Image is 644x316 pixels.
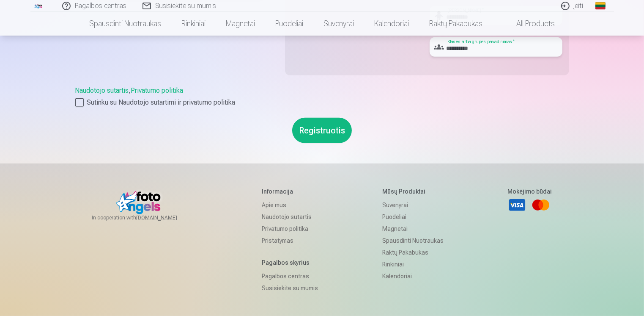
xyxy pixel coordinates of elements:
[382,258,444,270] a: Rinkiniai
[34,3,43,8] img: /fa2
[131,86,184,94] a: Privatumo politika
[382,199,444,211] a: Suvenyrai
[79,12,171,36] a: Spausdinti nuotraukas
[382,270,444,282] a: Kalendoriai
[532,196,550,214] a: Mastercard
[262,258,318,267] h5: Pagalbos skyrius
[508,196,526,214] a: Visa
[262,282,318,294] a: Susisiekite su mumis
[216,12,265,36] a: Magnetai
[92,214,197,221] span: In cooperation with
[75,86,569,108] div: ,
[262,187,318,196] h5: Informacija
[364,12,419,36] a: Kalendoriai
[262,223,318,235] a: Privatumo politika
[262,235,318,247] a: Pristatymas
[419,12,493,36] a: Raktų pakabukas
[75,97,569,108] label: Sutinku su Naudotojo sutartimi ir privatumo politika
[75,86,129,94] a: Naudotojo sutartis
[292,118,352,143] button: Registruotis
[382,235,444,247] a: Spausdinti nuotraukas
[382,211,444,223] a: Puodeliai
[171,12,216,36] a: Rinkiniai
[382,187,444,196] h5: Mūsų produktai
[382,247,444,258] a: Raktų pakabukas
[493,12,565,36] a: All products
[313,12,364,36] a: Suvenyrai
[136,214,197,221] a: [DOMAIN_NAME]
[262,199,318,211] a: Apie mus
[262,270,318,282] a: Pagalbos centras
[265,12,313,36] a: Puodeliai
[508,187,552,196] h5: Mokėjimo būdai
[382,223,444,235] a: Magnetai
[262,211,318,223] a: Naudotojo sutartis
